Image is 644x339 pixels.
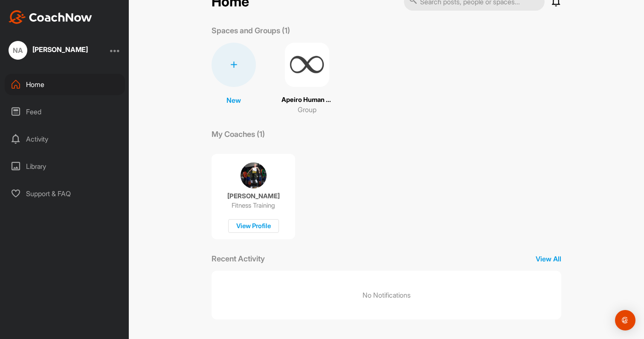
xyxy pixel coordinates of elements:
[5,128,125,150] div: Activity
[5,74,125,95] div: Home
[5,183,125,204] div: Support & FAQ
[298,104,316,115] p: Group
[226,95,241,105] p: New
[281,43,333,115] a: Apeiro Human MovementGroup
[232,201,275,210] p: Fitness Training
[281,95,333,105] p: Apeiro Human Movement
[285,43,329,87] img: square_6207a4253bdf7a391e23856cdb552f84.png
[32,46,88,53] div: [PERSON_NAME]
[212,128,265,140] p: My Coaches (1)
[363,290,411,300] p: No Notifications
[228,219,279,233] div: View Profile
[241,162,267,188] img: coach avatar
[227,192,280,200] p: [PERSON_NAME]
[212,25,290,36] p: Spaces and Groups (1)
[9,41,27,60] div: NA
[615,310,635,330] div: Open Intercom Messenger
[536,254,561,264] p: View All
[212,253,265,264] p: Recent Activity
[5,101,125,122] div: Feed
[9,10,92,24] img: CoachNow
[5,156,125,177] div: Library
